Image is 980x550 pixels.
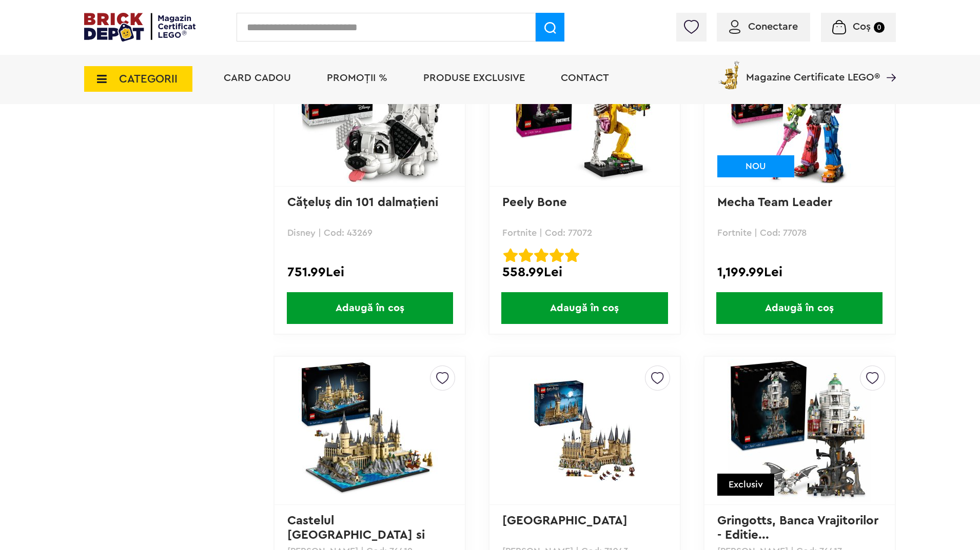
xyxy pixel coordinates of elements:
img: Evaluare cu stele [550,248,564,262]
a: Adaugă în coș [489,292,680,324]
img: Evaluare cu stele [565,248,579,262]
img: Mecha Team Leader [728,40,871,184]
a: Magazine Certificate LEGO® [880,59,896,69]
a: [GEOGRAPHIC_DATA] [502,515,628,527]
a: PROMOȚII % [327,73,387,83]
span: Conectare [748,22,798,32]
img: Evaluare cu stele [519,248,533,262]
img: Căţeluş din 101 dalmaţieni [298,40,442,184]
img: Evaluare cu stele [534,248,548,262]
a: Produse exclusive [423,73,525,83]
a: Adaugă în coș [275,292,465,324]
span: Magazine Certificate LEGO® [746,59,880,83]
span: Adaugă în coș [501,292,668,324]
a: Adaugă în coș [704,292,895,324]
a: Card Cadou [224,73,291,83]
a: Conectare [729,22,798,32]
a: Gringotts, Banca Vrajitorilor - Editie... [717,515,882,541]
span: Adaugă în coș [716,292,883,324]
div: NOU [717,155,794,177]
a: Căţeluş din 101 dalmaţieni [287,196,438,209]
a: Contact [561,73,609,83]
img: Evaluare cu stele [503,248,518,262]
span: Adaugă în coș [287,292,453,324]
span: CATEGORII [119,73,178,85]
span: Coș [853,22,871,32]
img: Peely Bone [513,40,656,184]
img: Castelul Hogwarts si imprejurimile [298,359,442,502]
div: 751.99Lei [287,266,452,279]
p: Fortnite | Cod: 77078 [717,228,882,237]
p: Disney | Cod: 43269 [287,228,452,237]
p: Fortnite | Cod: 77072 [502,228,667,237]
img: Gringotts, Banca Vrajitorilor - Editie de colectie [728,359,871,502]
a: Mecha Team Leader [717,196,832,209]
div: 558.99Lei [502,266,667,279]
div: Exclusiv [717,474,774,496]
small: 0 [874,22,885,33]
img: Castelul Hogwarts [513,379,656,482]
div: 1,199.99Lei [717,266,882,279]
a: Peely Bone [502,196,567,209]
